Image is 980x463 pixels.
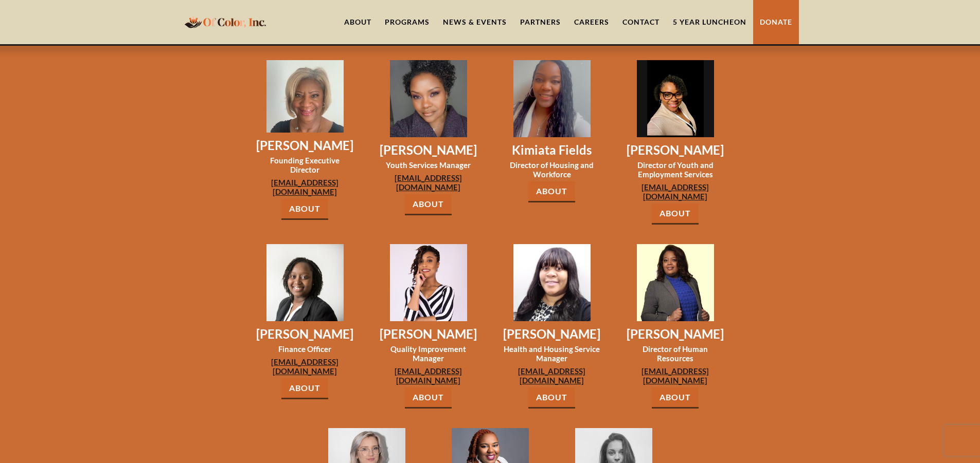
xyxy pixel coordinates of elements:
[626,344,725,363] h3: Director of Human Resources
[405,387,452,409] a: About
[255,326,355,342] h3: [PERSON_NAME]
[626,326,725,342] h3: [PERSON_NAME]
[255,344,355,354] h3: Finance Officer
[626,160,725,179] h3: Director of Youth and Employment Services
[502,344,602,363] h3: Health and Housing Service Manager
[255,178,355,196] a: [EMAIL_ADDRESS][DOMAIN_NAME]
[379,326,478,342] h3: [PERSON_NAME]
[255,357,355,376] a: [EMAIL_ADDRESS][DOMAIN_NAME]
[652,387,699,409] a: About
[405,194,452,215] a: About
[652,203,699,225] a: About
[255,138,355,153] h3: [PERSON_NAME]
[626,182,725,201] a: [EMAIL_ADDRESS][DOMAIN_NAME]
[626,142,725,158] h3: [PERSON_NAME]
[626,366,725,385] a: [EMAIL_ADDRESS][DOMAIN_NAME]
[502,366,602,385] a: [EMAIL_ADDRESS][DOMAIN_NAME]
[379,142,478,158] h3: [PERSON_NAME]
[281,199,328,220] a: About
[502,142,602,158] h3: Kimiata Fields
[281,378,328,399] a: About
[502,160,602,179] h3: Director of Housing and Workforce
[255,156,355,174] h3: Founding Executive Director
[182,10,269,34] a: home
[379,344,478,363] h3: Quality Improvement Manager
[379,173,478,192] a: [EMAIL_ADDRESS][DOMAIN_NAME]
[528,387,575,409] a: About
[379,366,478,385] a: [EMAIL_ADDRESS][DOMAIN_NAME]
[385,17,430,27] div: Programs
[528,181,575,202] a: About
[379,160,478,170] h3: Youth Services Manager
[502,326,602,342] h3: [PERSON_NAME]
